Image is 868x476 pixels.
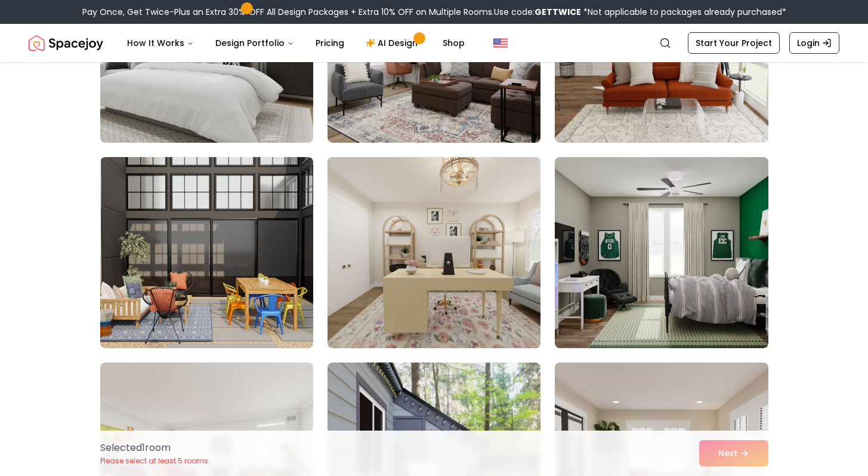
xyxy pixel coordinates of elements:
[82,6,786,18] div: Pay Once, Get Twice-Plus an Extra 30% OFF All Design Packages + Extra 10% OFF on Multiple Rooms.
[322,152,546,353] img: Room room-11
[493,36,508,50] img: United States
[100,157,313,348] img: Room room-10
[535,6,581,18] b: GETTWICE
[433,31,474,55] a: Shop
[118,31,474,55] nav: Main
[29,31,103,55] a: Spacejoy
[100,441,208,455] p: Selected 1 room
[356,31,431,55] a: AI Design
[100,456,208,466] p: Please select at least 5 rooms
[29,31,103,55] img: Spacejoy Logo
[306,31,354,55] a: Pricing
[555,157,768,348] img: Room room-12
[29,24,839,62] nav: Global
[494,6,581,18] span: Use code:
[118,31,203,55] button: How It Works
[688,32,780,54] a: Start Your Project
[206,31,304,55] button: Design Portfolio
[581,6,786,18] span: *Not applicable to packages already purchased*
[789,32,839,54] a: Login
